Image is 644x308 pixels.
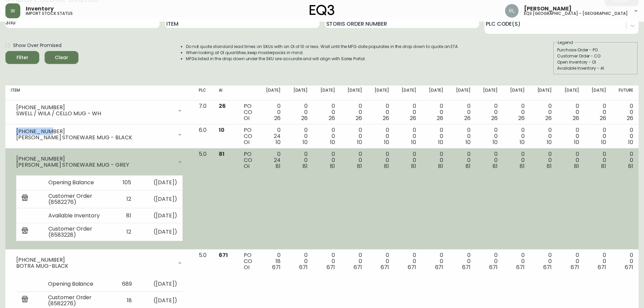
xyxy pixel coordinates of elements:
span: 26 [491,114,498,122]
div: [PHONE_NUMBER] [16,156,173,162]
div: 0 0 [535,127,552,145]
span: 10 [411,138,416,146]
span: 671 [299,263,308,271]
div: 0 0 [400,252,416,270]
td: ( [DATE] ) [137,277,183,291]
th: [DATE] [340,86,367,100]
td: ( [DATE] ) [137,190,183,208]
li: MFGs listed in the drop down under the SKU are accurate and will align with Sales Portal. [186,56,459,62]
span: 671 [543,263,552,271]
div: PO CO [244,151,254,169]
td: Customer Order (8583228) [43,223,111,241]
span: 671 [272,263,281,271]
div: 0 0 [454,103,470,121]
div: [PHONE_NUMBER] [16,128,173,135]
span: 671 [625,263,633,271]
span: 26 [274,114,281,122]
div: Customer Order - CO [557,53,634,59]
td: 12 [111,223,136,241]
div: 0 0 [563,252,579,270]
span: 81 [574,162,579,170]
div: 0 0 [454,151,470,169]
div: 0 0 [508,103,525,121]
span: 671 [462,263,471,271]
div: 0 0 [373,103,389,121]
img: retail_report.svg [22,194,28,203]
div: [PHONE_NUMBER]BOTRA MUG-BLACK [11,252,188,274]
div: 0 0 [617,252,633,270]
th: [DATE] [503,86,530,100]
div: 0 0 [400,127,416,145]
div: [PERSON_NAME] STONEWARE MUG - GREY [16,162,173,168]
td: 81 [111,208,136,223]
span: 26 [301,114,308,122]
div: 0 0 [454,127,470,145]
td: 7.0 [193,100,213,124]
img: logo [310,5,335,16]
th: PLC [193,86,213,100]
div: 0 0 [318,151,335,169]
div: [PERSON_NAME] STONEWARE MUG - BLACK [16,135,173,141]
th: Future [612,86,639,100]
th: [DATE] [259,86,286,100]
th: [DATE] [422,86,449,100]
span: OI [244,114,249,122]
th: [DATE] [286,86,313,100]
span: 671 [354,263,362,271]
span: 10 [601,138,606,146]
span: 10 [466,138,471,146]
div: 0 0 [617,103,633,121]
span: 671 [571,263,579,271]
th: [DATE] [313,86,340,100]
span: 81 [219,150,224,158]
span: 26 [600,114,606,122]
span: 81 [276,162,281,170]
td: Customer Order (8582276) [43,190,111,208]
td: 12 [111,190,136,208]
div: 0 0 [454,252,470,270]
div: 0 0 [563,151,579,169]
div: Filter [17,53,28,62]
div: 0 0 [535,151,552,169]
div: PO CO [244,127,254,145]
span: 10 [303,138,308,146]
span: 671 [435,263,444,271]
td: 105 [111,175,136,190]
th: [DATE] [476,86,503,100]
span: 10 [438,138,443,146]
div: 0 0 [481,103,498,121]
div: [PHONE_NUMBER]SWELL / WILA / CELLO MUG - WH [11,103,188,118]
div: 0 0 [291,103,308,121]
div: 0 0 [400,103,416,121]
span: 10 [547,138,552,146]
img: retail_report.svg [22,296,28,304]
div: 0 0 [617,127,633,145]
div: 0 0 [427,127,443,145]
legend: Legend [557,40,574,46]
span: 26 [627,114,633,122]
div: 0 0 [346,252,362,270]
div: 0 0 [590,103,606,121]
div: [PHONE_NUMBER] [16,104,173,111]
span: Clear [50,53,73,62]
span: 81 [330,162,335,170]
span: 671 [408,263,416,271]
span: 26 [437,114,443,122]
h5: eq3 [GEOGRAPHIC_DATA] - [GEOGRAPHIC_DATA] [524,11,628,16]
td: ( [DATE] ) [137,175,183,190]
td: ( [DATE] ) [137,208,183,223]
div: 0 0 [264,103,281,121]
div: BOTRA MUG-BLACK [16,263,173,269]
div: 0 18 [264,252,281,270]
span: 26 [219,102,226,110]
span: 10 [628,138,633,146]
span: 671 [598,263,606,271]
div: Available Inventory - AI [557,65,634,71]
span: 10 [330,138,335,146]
span: 671 [327,263,335,271]
th: [DATE] [449,86,476,100]
span: OI [244,138,249,146]
div: 0 24 [264,151,281,169]
span: 81 [601,162,606,170]
div: 0 0 [481,127,498,145]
